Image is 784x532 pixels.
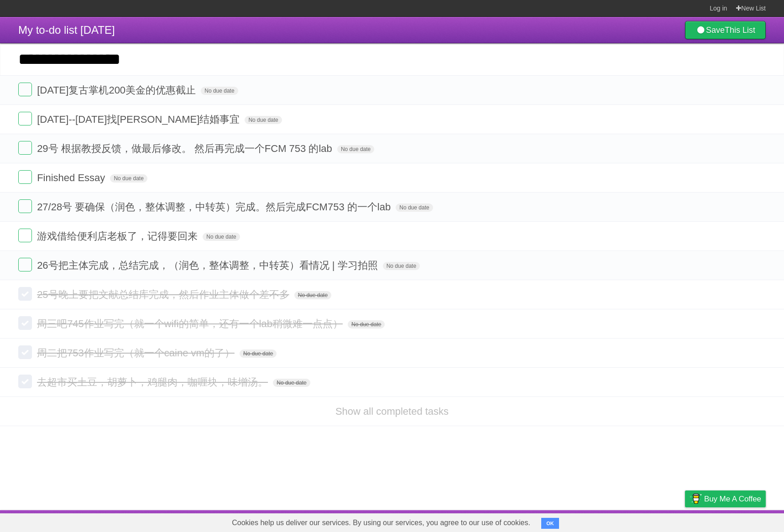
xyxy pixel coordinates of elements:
[337,145,374,153] span: No due date
[294,291,331,299] span: No due date
[335,406,449,417] a: Show all completed tasks
[37,84,198,96] span: [DATE]复古掌机200美金的优惠截止
[18,141,32,155] label: Done
[18,112,32,125] label: Done
[541,518,559,529] button: OK
[203,233,240,241] span: No due date
[18,24,115,36] span: My to-do list [DATE]
[685,490,766,507] a: Buy me a coffee
[673,512,697,530] a: Privacy
[704,491,761,507] span: Buy me a coffee
[18,258,32,271] label: Done
[708,512,766,530] a: Suggest a feature
[18,287,32,301] label: Done
[37,347,237,359] span: 周二把753作业写完（就一个caine vm的了）
[690,491,702,506] img: Buy me a coffee
[18,83,32,96] label: Done
[37,143,335,154] span: 29号 根据教授反馈，做最后修改。 然后再完成一个FCM 753 的lab
[348,320,385,329] span: No due date
[396,203,433,212] span: No due date
[223,514,539,532] span: Cookies help us deliver our services. By using our services, you agree to our use of cookies.
[110,174,147,183] span: No due date
[245,116,282,124] span: No due date
[685,21,766,39] a: SaveThis List
[642,512,662,530] a: Terms
[37,376,270,388] span: 去超市买土豆，胡萝卜，鸡腿肉，咖喱块，味增汤。
[240,349,277,358] span: No due date
[18,199,32,213] label: Done
[37,289,291,300] span: 25号晚上要把文献总结库完成，然后作业主体做个差不多
[37,318,345,329] span: 周三吧745作业写完（就一个wifi的简单，还有一个lab稍微难一点点）
[18,229,32,242] label: Done
[564,512,583,530] a: About
[201,87,238,95] span: No due date
[273,379,310,387] span: No due date
[37,172,107,183] span: Finished Essay
[37,260,380,271] span: 26号把主体完成，总结完成，（润色，整体调整，中转英）看情况 | 学习拍照
[37,114,242,125] span: [DATE]--[DATE]找[PERSON_NAME]结婚事宜
[383,262,420,270] span: No due date
[18,375,32,388] label: Done
[18,170,32,184] label: Done
[37,201,393,213] span: 27/28号 要确保（润色，整体调整，中转英）完成。然后完成FCM753 的一个lab
[18,345,32,359] label: Done
[37,230,200,242] span: 游戏借给便利店老板了，记得要回来
[18,316,32,330] label: Done
[594,512,631,530] a: Developers
[725,26,755,35] b: This List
